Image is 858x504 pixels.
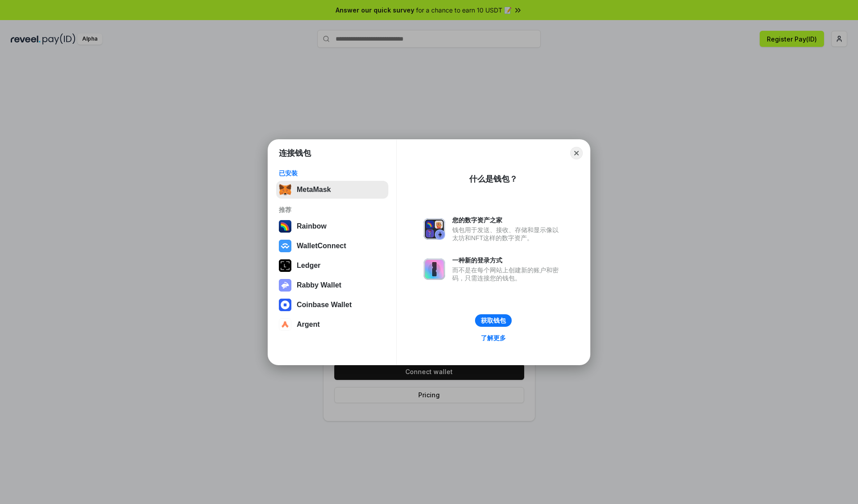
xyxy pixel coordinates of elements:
[279,259,291,272] img: svg+xml,%3Csvg%20xmlns%3D%22http%3A%2F%2Fwww.w3.org%2F2000%2Fsvg%22%20width%3D%2228%22%20height%3...
[279,183,291,196] img: svg+xml,%3Csvg%20fill%3D%22none%22%20height%3D%2233%22%20viewBox%3D%220%200%2035%2033%22%20width%...
[279,240,291,252] img: svg+xml,%3Csvg%20width%3D%2228%22%20height%3D%2228%22%20viewBox%3D%220%200%2028%2028%22%20fill%3D...
[424,218,445,240] img: svg+xml,%3Csvg%20xmlns%3D%22http%3A%2F%2Fwww.w3.org%2F2000%2Fsvg%22%20fill%3D%22none%22%20viewBox...
[276,181,388,199] button: MetaMask
[297,301,352,309] div: Coinbase Wallet
[475,314,512,327] button: 获取钱包
[279,279,291,292] img: svg+xml,%3Csvg%20xmlns%3D%22http%3A%2F%2Fwww.w3.org%2F2000%2Fsvg%22%20fill%3D%22none%22%20viewBox...
[297,242,346,250] div: WalletConnect
[279,169,386,177] div: 已安装
[276,316,388,333] button: Argent
[469,174,517,184] div: 什么是钱包？
[276,237,388,255] button: WalletConnect
[481,317,506,325] div: 获取钱包
[481,334,506,342] div: 了解更多
[452,216,563,224] div: 您的数字资产之家
[475,332,511,344] a: 了解更多
[452,256,563,264] div: 一种新的登录方式
[297,281,341,289] div: Rabby Wallet
[452,226,563,242] div: 钱包用于发送、接收、存储和显示像以太坊和NFT这样的数字资产。
[279,148,311,158] h1: 连接钱包
[276,257,388,275] button: Ledger
[279,220,291,233] img: svg+xml,%3Csvg%20width%3D%22120%22%20height%3D%22120%22%20viewBox%3D%220%200%20120%20120%22%20fil...
[279,318,291,331] img: svg+xml,%3Csvg%20width%3D%2228%22%20height%3D%2228%22%20viewBox%3D%220%200%2028%2028%22%20fill%3D...
[297,321,320,329] div: Argent
[297,186,331,194] div: MetaMask
[276,276,388,294] button: Rabby Wallet
[297,222,327,230] div: Rainbow
[297,262,320,270] div: Ledger
[570,147,583,159] button: Close
[279,299,291,311] img: svg+xml,%3Csvg%20width%3D%2228%22%20height%3D%2228%22%20viewBox%3D%220%200%2028%2028%22%20fill%3D...
[276,217,388,235] button: Rainbow
[276,296,388,314] button: Coinbase Wallet
[424,258,445,280] img: svg+xml,%3Csvg%20xmlns%3D%22http%3A%2F%2Fwww.w3.org%2F2000%2Fsvg%22%20fill%3D%22none%22%20viewBox...
[279,206,386,214] div: 推荐
[452,266,563,282] div: 而不是在每个网站上创建新的账户和密码，只需连接您的钱包。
